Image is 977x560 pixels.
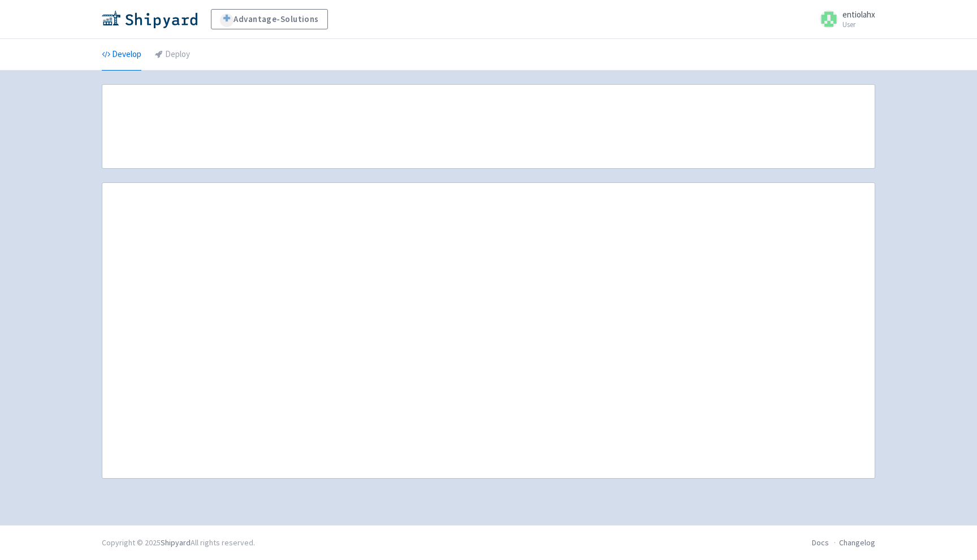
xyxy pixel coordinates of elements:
small: User [842,21,875,28]
a: Shipyard [161,537,191,548]
div: Copyright © 2025 All rights reserved. [102,537,255,549]
a: Changelog [839,537,875,548]
img: Shipyard logo [102,10,197,28]
a: Develop [102,39,141,71]
a: Deploy [155,39,190,71]
a: entiolahx User [813,10,875,28]
a: Advantage-Solutions [211,9,328,29]
span: entiolahx [842,9,875,20]
a: Docs [812,537,829,548]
